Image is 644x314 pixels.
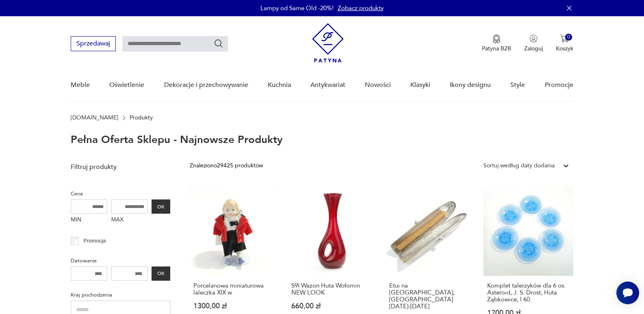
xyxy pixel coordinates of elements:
p: Koszyk [556,45,573,52]
button: Sprzedawaj [71,36,116,51]
a: Antykwariat [310,69,345,101]
button: Patyna B2B [482,35,511,52]
a: Meble [71,69,90,101]
button: OK [152,266,170,281]
p: Patyna B2B [482,45,511,52]
h3: Porcelanowa miniaturowa laleczka XIX w [193,282,276,296]
a: Zobacz produkty [338,4,384,12]
iframe: Smartsupp widget button [616,282,639,304]
p: Cena [71,189,170,198]
a: Style [510,69,525,101]
a: [DOMAIN_NAME] [71,115,118,121]
div: 0 [565,34,572,41]
p: 1300,00 zł [193,303,276,310]
button: Zaloguj [524,35,543,52]
button: 0Koszyk [556,35,573,52]
a: Sprzedawaj [71,41,116,47]
a: Nowości [365,69,391,101]
p: Filtruj produkty [71,162,170,171]
label: MIN [71,214,107,227]
h3: S9I Wazon Huta Wołomin NEW LOOK [291,282,374,296]
p: Datowanie [71,256,170,265]
label: MAX [111,214,148,227]
button: Szukaj [214,39,223,48]
p: Zaloguj [524,45,543,52]
p: Lampy od Same Old -20%! [260,4,334,12]
p: Promocja [84,236,106,245]
a: Promocje [545,69,573,101]
div: Sortuj według daty dodania [484,161,555,170]
a: Kuchnia [268,69,291,101]
p: Kraj pochodzenia [71,290,170,299]
img: Ikona medalu [492,35,501,43]
img: Patyna - sklep z meblami i dekoracjami vintage [312,23,344,63]
a: Ikony designu [450,69,491,101]
img: Ikonka użytkownika [529,35,538,43]
h3: Komplet talerzyków dla 6 os. Asteroid, J. S. Drost, Huta Ząbkowice, l 60. [487,282,570,303]
h1: Pełna oferta sklepu - najnowsze produkty [71,134,283,145]
img: Ikona koszyka [560,35,568,43]
p: 660,00 zł [291,303,374,310]
a: Dekoracje i przechowywanie [164,69,248,101]
div: Znaleziono 29425 produktów [190,161,263,170]
a: Ikona medaluPatyna B2B [482,35,511,52]
a: Klasyki [410,69,430,101]
a: Oświetlenie [109,69,144,101]
p: Produkty [130,115,153,121]
button: OK [152,199,170,214]
h3: Etui na [GEOGRAPHIC_DATA], [GEOGRAPHIC_DATA] [DATE]-[DATE] [389,282,472,310]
